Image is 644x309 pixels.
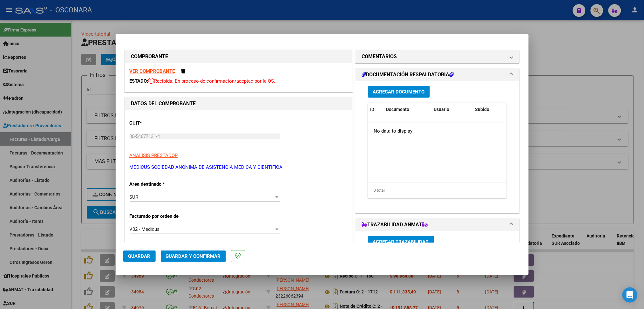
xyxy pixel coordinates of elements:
[130,68,175,74] a: VER COMPROBANTE
[431,103,473,116] datatable-header-cell: Usuario
[123,251,156,262] button: Guardar
[473,103,505,116] datatable-header-cell: Subido
[130,78,148,84] span: ESTADO:
[131,53,168,59] strong: COMPROBANTE
[362,221,428,229] h1: TRAZABILIDAD ANMAT
[368,236,434,248] button: Agregar Trazabilidad
[166,253,221,259] span: Guardar y Confirmar
[356,218,519,231] mat-expansion-panel-header: TRAZABILIDAD ANMAT
[130,181,195,188] p: Area destinado *
[130,153,178,158] span: ANALISIS PRESTADOR
[362,71,454,79] h1: DOCUMENTACIÓN RESPALDATORIA
[622,287,638,303] div: Open Intercom Messenger
[356,81,519,213] div: DOCUMENTACIÓN RESPALDATORIA
[148,78,275,84] span: Recibida. En proceso de confirmacion/aceptac por la OS.
[356,68,519,81] mat-expansion-panel-header: DOCUMENTACIÓN RESPALDATORIA
[384,103,431,116] datatable-header-cell: Documento
[362,53,397,60] h1: COMENTARIOS
[434,107,450,112] span: Usuario
[130,120,195,127] p: CUIT
[356,50,519,63] mat-expansion-panel-header: COMENTARIOS
[373,239,429,245] span: Agregar Trazabilidad
[130,164,348,171] p: MEDICUS SOCIEDAD ANONIMA DE ASISTENCIA MEDICA Y CIENTIFICA
[386,107,410,112] span: Documento
[130,213,195,220] p: Facturado por orden de
[475,107,490,112] span: Subido
[368,103,384,116] datatable-header-cell: ID
[130,194,139,200] span: SUR
[161,251,226,262] button: Guardar y Confirmar
[130,226,160,232] span: V02 - Medicus
[370,107,375,112] span: ID
[368,182,507,198] div: 0 total
[368,86,430,98] button: Agregar Documento
[368,123,504,139] div: No data to display
[131,100,196,106] strong: DATOS DEL COMPROBANTE
[373,89,425,95] span: Agregar Documento
[128,253,151,259] span: Guardar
